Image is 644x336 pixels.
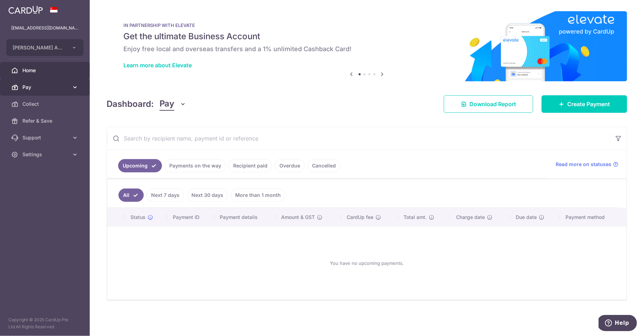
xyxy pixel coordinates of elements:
[11,25,79,32] p: [EMAIL_ADDRESS][DOMAIN_NAME]
[130,214,145,221] span: Status
[22,151,69,158] span: Settings
[118,159,162,172] a: Upcoming
[456,214,485,221] span: Charge date
[229,159,272,172] a: Recipient paid
[107,11,627,81] img: Renovation banner
[469,100,516,108] span: Download Report
[160,97,174,111] span: Pay
[118,188,144,202] a: All
[281,214,315,221] span: Amount & GST
[13,44,65,51] span: [PERSON_NAME] ASSOCIATES PTE LTD
[8,6,43,14] img: CardUp
[556,161,611,168] span: Read more on statuses
[6,39,83,56] button: [PERSON_NAME] ASSOCIATES PTE LTD
[107,98,154,110] h4: Dashboard:
[307,159,340,172] a: Cancelled
[123,62,192,69] a: Learn more about Elevate
[123,22,610,28] p: IN PARTNERSHIP WITH ELEVATE
[123,45,610,53] h6: Enjoy free local and overseas transfers and a 1% unlimited Cashback Card!
[187,188,228,202] a: Next 30 days
[560,208,626,226] th: Payment method
[22,134,69,141] span: Support
[567,100,610,108] span: Create Payment
[22,101,69,108] span: Collect
[165,159,226,172] a: Payments on the way
[22,67,69,74] span: Home
[160,97,187,111] button: Pay
[275,159,305,172] a: Overdue
[22,117,69,124] span: Refer & Save
[116,232,618,294] div: You have no upcoming payments.
[404,214,427,221] span: Total amt.
[147,188,184,202] a: Next 7 days
[444,95,533,113] a: Download Report
[123,31,610,42] h5: Get the ultimate Business Account
[22,84,69,91] span: Pay
[231,188,285,202] a: More than 1 month
[167,208,215,226] th: Payment ID
[107,127,610,150] input: Search by recipient name, payment id or reference
[215,208,276,226] th: Payment details
[599,315,637,332] iframe: Opens a widget where you can find more information
[347,214,373,221] span: CardUp fee
[16,5,30,11] span: Help
[516,214,537,221] span: Due date
[542,95,627,113] a: Create Payment
[556,161,618,168] a: Read more on statuses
